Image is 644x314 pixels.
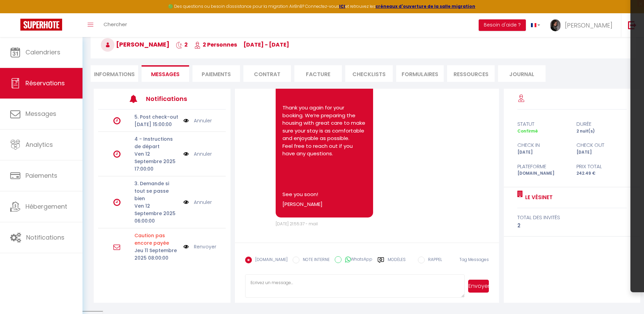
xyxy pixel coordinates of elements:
[35,40,52,45] div: Domaine
[282,191,367,198] p: See you soon!
[25,171,57,180] span: Paiements
[513,141,572,149] div: check in
[25,48,60,56] span: Calendriers
[294,65,342,82] li: Facture
[134,232,179,247] p: Motif d'échec d'envoi
[513,170,572,177] div: [DOMAIN_NAME]
[550,19,560,31] img: ...
[183,198,189,206] img: NO IMAGE
[25,202,67,211] span: Hébergement
[513,149,572,156] div: [DATE]
[425,257,442,264] label: RAPPEL
[91,65,138,82] li: Informations
[447,65,495,82] li: Ressources
[396,65,444,82] li: FORMULAIRES
[194,243,216,250] a: Renvoyer
[98,13,132,37] a: Chercher
[299,257,330,264] label: NOTE INTERNE
[18,18,77,23] div: Domaine: [DOMAIN_NAME]
[572,170,631,177] div: 242.49 €
[545,13,621,37] a: ... [PERSON_NAME]
[134,150,179,173] p: Ven 12 Septembre 2025 17:00:00
[194,41,237,49] span: 2 Personnes
[282,200,367,208] p: [PERSON_NAME]
[572,162,631,171] div: Prix total
[572,141,631,149] div: check out
[513,162,572,171] div: Plateforme
[345,65,393,82] li: CHECKLISTS
[77,39,82,45] img: tab_keywords_by_traffic_grey.svg
[517,213,627,222] div: total des invités
[101,40,169,49] span: [PERSON_NAME]
[146,91,199,106] h3: Notifications
[572,128,631,135] div: 2 nuit(s)
[134,180,179,202] p: 3. Demande si tout se passe bien
[388,257,406,268] label: Modèles
[243,41,289,49] span: [DATE] - [DATE]
[615,283,639,309] iframe: Chat
[134,121,179,128] p: [DATE] 15:00:00
[134,247,179,262] p: Jeu 11 Septembre 2025 08:00:00
[282,104,367,158] p: Thank you again for your booking. We’re preparing the housing with great care to make sure your s...
[342,256,372,264] label: WhatsApp
[375,3,475,9] a: créneaux d'ouverture de la salle migration
[134,135,179,150] p: 4 - Instructions de départ
[628,21,637,29] img: logout
[134,202,179,225] p: Ven 12 Septembre 2025 06:00:00
[523,193,553,202] a: Le Vésinet
[498,65,546,82] li: Journal
[459,257,489,262] span: Tag Messages
[276,221,318,227] span: [DATE] 21:55:37 - mail
[339,3,345,9] a: ICI
[517,222,627,230] div: 2
[19,11,33,16] div: v 4.0.25
[194,117,212,124] a: Annuler
[104,21,127,28] span: Chercher
[192,65,240,82] li: Paiements
[134,113,179,121] p: 5. Post check-out
[513,120,572,128] div: statut
[20,19,62,31] img: Super Booking
[85,40,104,45] div: Mots-clés
[479,19,526,31] button: Besoin d'aide ?
[27,39,33,45] img: tab_domain_overview_orange.svg
[5,3,26,23] button: Ouvrir le widget de chat LiveChat
[572,149,631,156] div: [DATE]
[183,117,189,124] img: NO IMAGE
[11,18,16,23] img: website_grey.svg
[25,140,53,149] span: Analytics
[572,120,631,128] div: durée
[243,65,291,82] li: Contrat
[194,198,212,206] a: Annuler
[26,233,65,242] span: Notifications
[25,109,56,118] span: Messages
[176,41,188,49] span: 2
[183,150,189,158] img: NO IMAGE
[194,150,212,158] a: Annuler
[468,280,489,293] button: Envoyer
[252,257,288,264] label: [DOMAIN_NAME]
[565,21,612,30] span: [PERSON_NAME]
[151,70,180,78] span: Messages
[183,243,189,250] img: NO IMAGE
[25,79,65,87] span: Réservations
[517,128,538,134] span: Confirmé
